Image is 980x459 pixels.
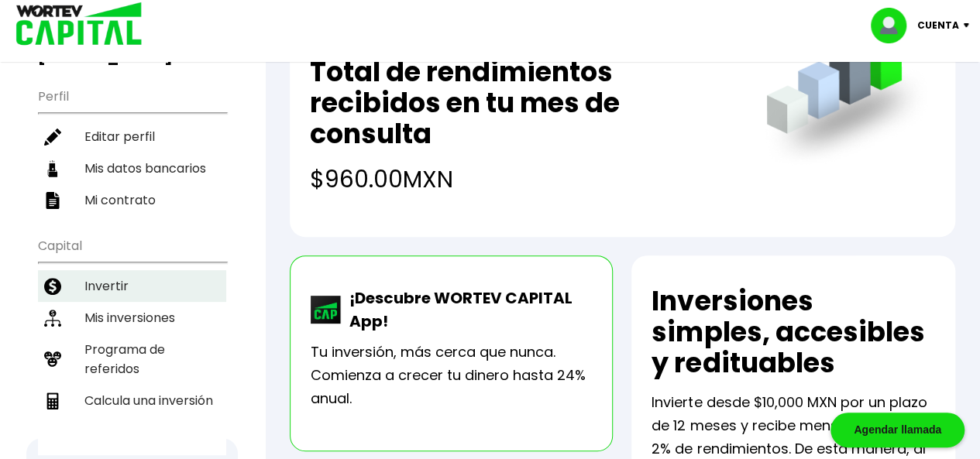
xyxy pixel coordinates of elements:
ul: Capital [38,228,226,455]
img: datos-icon.10cf9172.svg [44,160,61,177]
h2: Total de rendimientos recibidos en tu mes de consulta [310,57,735,149]
ul: Perfil [38,79,226,216]
p: Cuenta [917,14,959,37]
img: recomiendanos-icon.9b8e9327.svg [44,351,61,368]
a: Mis datos bancarios [38,152,226,184]
img: contrato-icon.f2db500c.svg [44,192,61,209]
a: Invertir [38,270,226,302]
a: Mi contrato [38,184,226,216]
img: inversiones-icon.6695dc30.svg [44,310,61,327]
h4: $960.00 MXN [310,162,735,197]
img: profile-image [871,8,917,43]
img: icon-down [959,23,980,28]
p: ¡Descubre WORTEV CAPITAL App! [342,286,593,333]
a: Editar perfil [38,121,226,152]
img: editar-icon.952d3147.svg [44,128,61,146]
img: invertir-icon.b3b967d7.svg [44,278,61,295]
h2: Inversiones simples, accesibles y redituables [652,286,935,379]
img: wortev-capital-app-icon [311,296,342,324]
p: Tu inversión, más cerca que nunca. Comienza a crecer tu dinero hasta 24% anual. [311,341,593,410]
h3: Buen día, [38,28,226,67]
div: Agendar llamada [830,413,965,447]
a: Mis inversiones [38,302,226,334]
a: Programa de referidos [38,334,226,385]
img: calculadora-icon.17d418c4.svg [44,392,61,409]
a: Calcula una inversión [38,385,226,416]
